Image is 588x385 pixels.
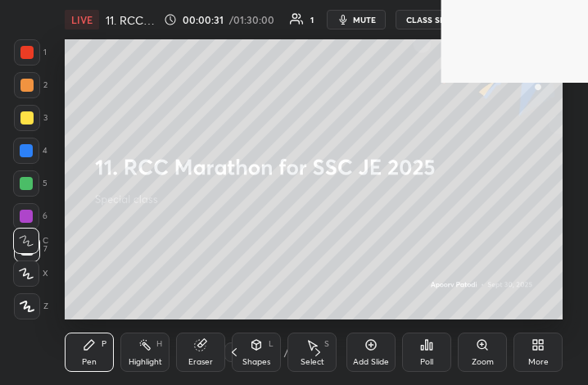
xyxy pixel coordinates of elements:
[353,358,389,366] div: Add Slide
[156,340,162,348] div: H
[472,358,494,366] div: Zoom
[327,10,386,29] button: mute
[65,10,99,29] div: LIVE
[106,12,157,28] h4: 11. RCC Marathon for SSC JE 2025
[420,358,433,366] div: Poll
[528,358,549,366] div: More
[188,358,213,366] div: Eraser
[13,228,48,254] div: C
[242,358,270,366] div: Shapes
[283,347,288,357] div: /
[14,39,47,66] div: 1
[82,358,97,366] div: Pen
[13,170,47,197] div: 5
[353,14,376,25] span: mute
[324,340,329,348] div: S
[310,16,314,24] div: 1
[13,203,47,229] div: 6
[301,358,324,366] div: Select
[129,358,162,366] div: Highlight
[13,138,47,164] div: 4
[14,105,47,131] div: 3
[396,10,486,29] button: CLASS SETTINGS
[102,340,106,348] div: P
[269,340,274,348] div: L
[14,293,48,319] div: Z
[13,260,48,287] div: X
[14,72,47,98] div: 2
